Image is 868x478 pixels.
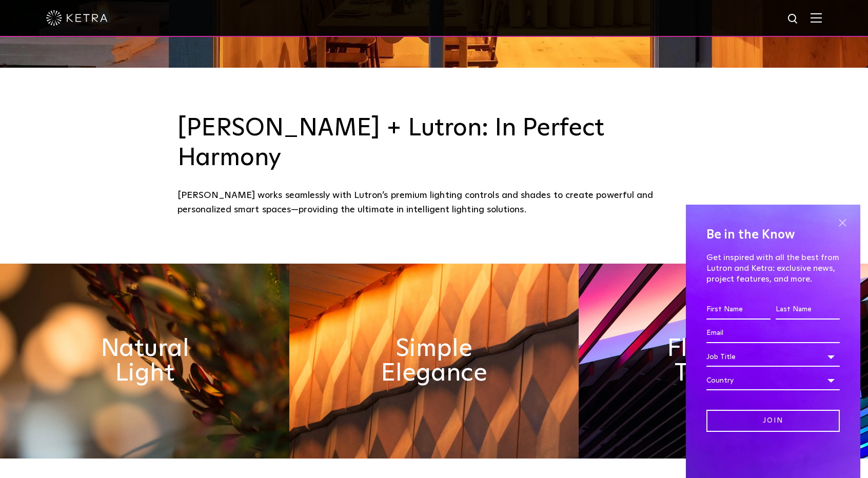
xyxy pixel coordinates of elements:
input: First Name [706,300,771,320]
h2: Simple Elegance [362,336,506,386]
h4: Be in the Know [706,225,840,245]
h2: Natural Light [72,336,217,386]
div: Country [706,371,840,390]
img: flexible_timeless_ketra [579,264,868,459]
input: Email [706,324,840,343]
img: Hamburger%20Nav.svg [811,13,822,23]
p: Get inspired with all the best from Lutron and Ketra: exclusive news, project features, and more. [706,252,840,284]
img: simple_elegance [289,264,579,459]
input: Last Name [776,300,840,320]
div: Job Title [706,347,840,367]
img: search icon [787,13,800,26]
h2: Flexible & Timeless [651,336,796,386]
div: [PERSON_NAME] works seamlessly with Lutron’s premium lighting controls and shades to create power... [177,188,691,217]
input: Join [706,410,840,432]
img: ketra-logo-2019-white [46,10,108,26]
h3: [PERSON_NAME] + Lutron: In Perfect Harmony [177,114,691,173]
